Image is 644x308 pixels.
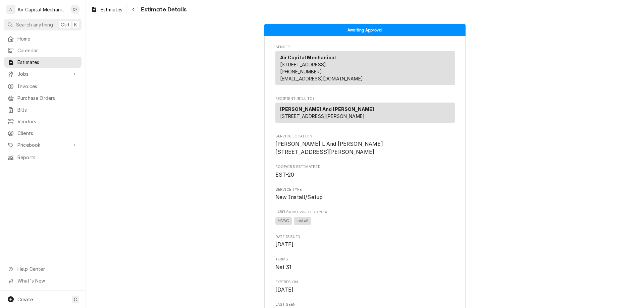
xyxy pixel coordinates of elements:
[17,106,78,113] span: Bills
[4,33,82,44] a: Home
[17,6,67,13] div: Air Capital Mechanical
[294,217,311,225] span: install
[74,296,77,303] span: C
[275,141,383,155] span: [PERSON_NAME] L And [PERSON_NAME] [STREET_ADDRESS][PERSON_NAME]
[61,21,69,28] span: Ctrl
[74,21,77,28] span: K
[275,280,455,285] span: Expires On
[4,57,82,68] a: Estimates
[275,96,455,102] span: Recipient (Bill To)
[280,113,365,119] span: [STREET_ADDRESS][PERSON_NAME]
[280,55,336,60] strong: Air Capital Mechanical
[275,187,455,201] div: Service Type
[4,68,82,79] a: Go to Jobs
[275,187,455,192] span: Service Type
[4,93,82,104] a: Purchase Orders
[17,141,68,148] span: Pricebook
[280,62,326,67] span: [STREET_ADDRESS]
[88,4,125,15] a: Estimates
[17,59,78,66] span: Estimates
[4,45,82,56] a: Calendar
[17,277,77,284] span: What's New
[4,263,82,274] a: Go to Help Center
[275,140,455,156] span: Service Location
[275,234,455,249] div: Date Issued
[275,172,294,178] span: EST-20
[4,81,82,92] a: Invoices
[275,193,455,201] span: Service Type
[275,209,455,226] div: [object Object]
[275,164,455,170] span: Roopairs Estimate ID
[128,4,139,15] button: Navigate back
[264,24,466,36] div: Status
[4,128,82,139] a: Clients
[17,35,78,42] span: Home
[275,103,455,125] div: Recipient (Bill To)
[275,209,455,215] span: Labels
[275,194,323,200] span: New Install/Setup
[70,5,80,14] div: Charles Faure's Avatar
[17,47,78,54] span: Calendar
[16,21,53,28] span: Search anything
[4,19,82,30] button: Search anythingCtrlK
[275,263,455,271] span: Terms
[4,116,82,127] a: Vendors
[4,139,82,150] a: Go to Pricebook
[275,302,455,307] span: Last Seen
[4,152,82,163] a: Reports
[275,51,455,85] div: Sender
[275,257,455,271] div: Terms
[275,45,455,50] span: Sender
[6,5,15,14] div: A
[275,217,292,225] span: HVAC
[275,241,455,249] span: Date Issued
[17,95,78,102] span: Purchase Orders
[4,104,82,115] a: Bills
[280,69,322,74] a: [PHONE_NUMBER]
[275,96,455,126] div: Estimate Recipient
[275,280,455,294] div: Expires On
[275,286,455,294] span: Expires On
[139,5,186,14] span: Estimate Details
[280,76,363,81] a: [EMAIL_ADDRESS][DOMAIN_NAME]
[275,164,455,179] div: Roopairs Estimate ID
[275,103,455,123] div: Recipient (Bill To)
[280,106,374,112] strong: [PERSON_NAME] And [PERSON_NAME]
[17,118,78,125] span: Vendors
[275,241,294,248] span: [DATE]
[275,45,455,88] div: Estimate Sender
[275,264,292,270] span: Net 31
[17,154,78,161] span: Reports
[275,216,455,226] span: [object Object]
[4,275,82,286] a: Go to What's New
[17,297,33,302] span: Create
[275,134,455,156] div: Service Location
[101,6,122,13] span: Estimates
[289,210,327,214] span: (Only Visible to You)
[70,5,80,14] div: CF
[275,257,455,262] span: Terms
[275,134,455,139] span: Service Location
[275,287,294,293] span: [DATE]
[275,234,455,240] span: Date Issued
[17,70,68,77] span: Jobs
[17,130,78,137] span: Clients
[275,51,455,88] div: Sender
[17,265,77,272] span: Help Center
[275,171,455,179] span: Roopairs Estimate ID
[347,28,382,32] span: Awaiting Approval
[17,83,78,90] span: Invoices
